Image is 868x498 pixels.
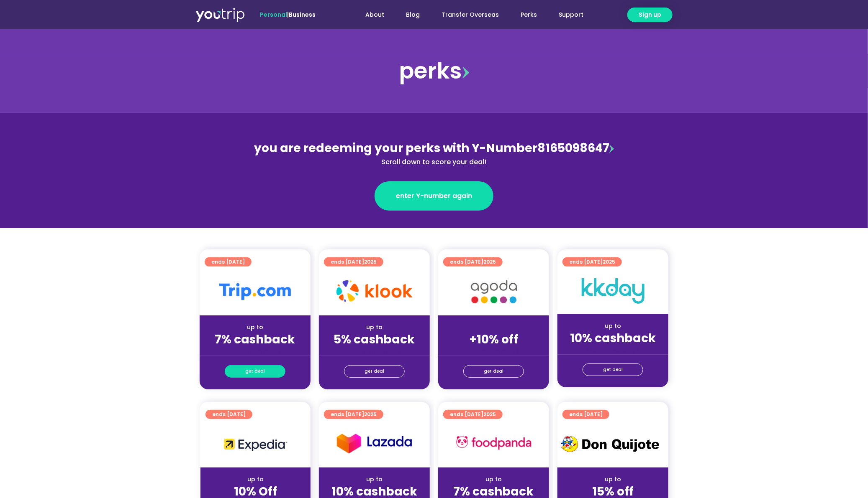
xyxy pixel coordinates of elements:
[331,410,377,419] span: ends [DATE]
[207,475,304,484] div: up to
[252,157,616,167] div: Scroll down to score your deal!
[205,257,252,267] a: ends [DATE]
[324,410,383,419] a: ends [DATE]2025
[245,366,265,377] span: get deal
[484,366,503,377] span: get deal
[548,7,594,23] a: Support
[364,258,377,265] span: 2025
[583,363,643,376] a: get deal
[564,346,662,355] div: (for stays only)
[365,366,384,377] span: get deal
[510,7,548,23] a: Perks
[326,323,423,332] div: up to
[450,410,496,419] span: ends [DATE]
[463,365,524,378] a: get deal
[627,8,673,22] a: Sign up
[344,365,405,378] a: get deal
[562,410,609,419] a: ends [DATE]
[331,257,377,267] span: ends [DATE]
[375,181,493,211] a: enter Y-number again
[326,347,423,356] div: (for stays only)
[212,410,246,419] span: ends [DATE]
[486,323,501,331] span: up to
[260,10,316,19] span: |
[562,257,622,267] a: ends [DATE]2025
[324,257,383,267] a: ends [DATE]2025
[364,411,377,418] span: 2025
[569,410,603,419] span: ends [DATE]
[252,140,616,167] div: 8165098647
[443,410,503,419] a: ends [DATE]2025
[603,364,623,376] span: get deal
[395,7,431,23] a: Blog
[445,347,542,356] div: (for stays only)
[483,411,496,418] span: 2025
[450,257,496,267] span: ends [DATE]
[289,10,316,19] a: Business
[431,7,510,23] a: Transfer Overseas
[396,191,472,201] span: enter Y-number again
[354,7,395,23] a: About
[445,475,542,484] div: up to
[564,322,662,330] div: up to
[205,410,252,419] a: ends [DATE]
[603,258,615,265] span: 2025
[334,331,415,348] strong: 5% cashback
[569,257,615,267] span: ends [DATE]
[215,331,295,348] strong: 7% cashback
[206,347,304,356] div: (for stays only)
[570,330,656,346] strong: 10% cashback
[206,323,304,332] div: up to
[443,257,503,267] a: ends [DATE]2025
[483,258,496,265] span: 2025
[254,140,537,156] span: you are redeeming your perks with Y-Number
[639,10,661,19] span: Sign up
[260,10,287,19] span: Personal
[338,7,594,23] nav: Menu
[564,475,662,484] div: up to
[225,365,285,378] a: get deal
[469,331,518,348] strong: +10% off
[326,475,423,484] div: up to
[211,257,245,267] span: ends [DATE]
